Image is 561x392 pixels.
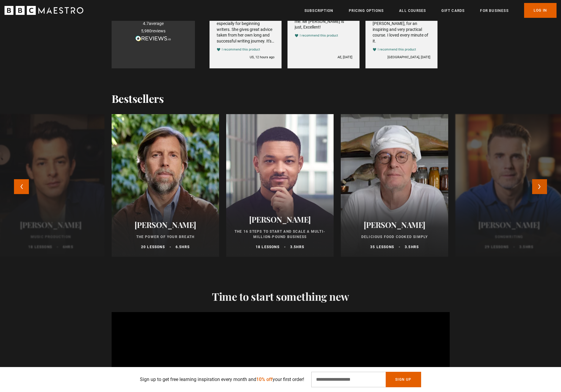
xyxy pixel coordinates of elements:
abbr: hrs [526,245,534,249]
nav: Primary [304,3,557,18]
div: I recommend this product [378,47,416,52]
h2: [PERSON_NAME] [233,215,326,224]
p: 3.5 [405,244,419,250]
h2: [PERSON_NAME] [4,220,97,229]
p: Sign up to get free learning inspiration every month and your first order! [140,376,304,383]
p: 20 lessons [141,244,165,250]
div: This is a great course, especially for beginning writers. She gives great advice taken from her o... [217,15,274,44]
div: AE, [DATE] [337,55,352,59]
div: reviews [141,28,165,34]
h2: [PERSON_NAME] [462,220,556,229]
a: Log In [524,3,557,18]
p: 3.5 [290,244,304,250]
div: US, 12 hours ago [250,55,274,59]
h2: [PERSON_NAME] [348,220,441,229]
span: 5,980 [141,29,151,33]
h2: Time to start something new [112,290,450,303]
a: [PERSON_NAME] The Power of Your Breath 20 lessons 6.5hrs [112,114,219,257]
a: [PERSON_NAME] Delicious Food Cooked Simply 35 lessons 3.5hrs [341,114,448,257]
p: 3.5 [519,244,533,250]
abbr: hrs [182,245,190,249]
abbr: hrs [411,245,419,249]
button: Sign Up [386,372,421,387]
p: Music Production [4,234,97,240]
a: Pricing Options [349,8,384,14]
p: 6 [63,244,73,250]
a: All Courses [399,8,426,14]
div: Thank you so much [PERSON_NAME], for an inspiring and very practical course. I loved every minute... [373,15,430,44]
span: 10% off [256,377,273,382]
p: 18 lessons [28,244,52,250]
h2: Bestsellers [112,92,164,105]
p: 18 lessons [256,244,279,250]
span: 4.7 [143,21,149,26]
div: I recommend this product [300,33,338,38]
p: Songwriting [462,234,556,240]
p: 35 lessons [370,244,394,250]
div: [GEOGRAPHIC_DATA], [DATE] [387,55,430,59]
div: I recommend this product [222,47,260,52]
div: average [143,21,164,27]
p: The 16 Steps to Start and Scale a Multi-Million-Pound Business [233,229,326,240]
a: Subscription [304,8,333,14]
p: The Power of Your Breath [119,234,212,240]
a: For business [480,8,508,14]
a: Read more reviews on REVIEWS.io [135,36,171,43]
abbr: hrs [296,245,304,249]
p: 6.5 [176,244,190,250]
svg: BBC Maestro [4,6,83,15]
a: Gift Cards [441,8,465,14]
p: Delicious Food Cooked Simply [348,234,441,240]
p: 29 lessons [485,244,509,250]
h2: [PERSON_NAME] [119,220,212,229]
a: [PERSON_NAME] The 16 Steps to Start and Scale a Multi-Million-Pound Business 18 lessons 3.5hrs [226,114,334,257]
abbr: hrs [65,245,73,249]
div: This course, LITERALLY, shook me. Mr [PERSON_NAME] is just, Excellent! [295,13,352,30]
